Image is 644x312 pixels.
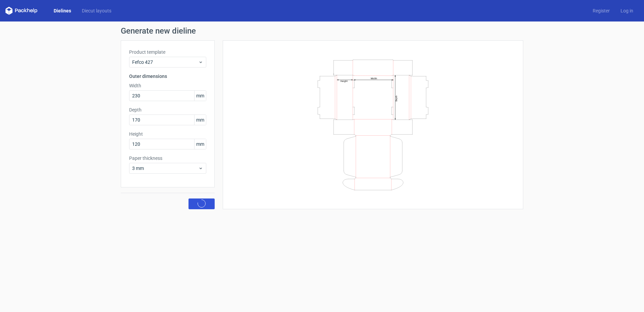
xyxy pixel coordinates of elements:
label: Paper thickness [129,155,206,162]
label: Width [129,82,206,89]
span: mm [194,139,206,149]
span: 3 mm [132,165,198,172]
text: Width [371,77,377,80]
text: Height [340,80,347,82]
a: Diecut layouts [76,7,117,14]
label: Product template [129,49,206,55]
label: Height [129,131,206,137]
a: Register [587,7,615,14]
span: mm [194,115,206,125]
span: mm [194,91,206,101]
h1: Generate new dieline [121,27,523,35]
text: Depth [395,95,398,101]
a: Log in [615,7,639,14]
span: Fefco 427 [132,59,198,65]
label: Depth [129,106,206,113]
a: Dielines [48,7,76,14]
h3: Outer dimensions [129,73,206,80]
